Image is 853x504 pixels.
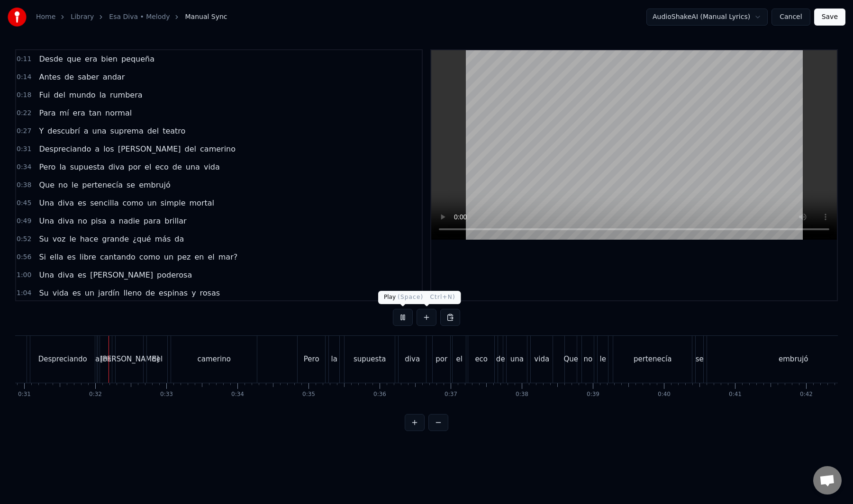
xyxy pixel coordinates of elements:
[38,180,55,190] span: Que
[38,108,56,118] span: Para
[95,354,100,365] div: a
[354,354,386,365] div: supuesta
[109,216,116,226] span: a
[68,234,77,244] span: le
[57,180,69,190] span: no
[46,126,81,136] span: descubrí
[79,252,97,262] span: libre
[36,12,227,22] nav: breadcrumb
[94,144,100,154] span: a
[138,252,161,262] span: como
[52,234,67,244] span: voz
[658,391,671,398] div: 0:40
[331,354,337,365] div: la
[17,288,31,298] span: 1:04
[38,144,92,154] span: Despreciando
[8,8,27,27] img: youka
[97,288,120,298] span: jardín
[378,291,429,304] div: Play
[17,216,31,226] span: 0:49
[17,234,31,244] span: 0:52
[38,354,87,365] div: Despreciando
[191,288,197,298] span: y
[36,12,55,22] a: Home
[66,252,77,262] span: es
[405,354,420,365] div: diva
[68,90,97,100] span: mundo
[126,180,136,190] span: se
[160,198,187,208] span: simple
[145,288,156,298] span: de
[38,270,55,280] span: Una
[77,198,87,208] span: es
[59,108,70,118] span: mí
[38,198,55,208] span: Una
[38,54,64,64] span: Desde
[57,270,75,280] span: diva
[99,90,107,100] span: la
[38,216,55,226] span: Una
[445,391,457,398] div: 0:37
[71,180,79,190] span: le
[84,288,95,298] span: un
[72,108,86,118] span: era
[516,391,528,398] div: 0:38
[17,90,31,100] span: 0:18
[102,144,115,154] span: los
[38,162,56,172] span: Pero
[146,198,157,208] span: un
[154,162,169,172] span: eco
[152,354,163,365] div: del
[17,198,31,208] span: 0:45
[57,198,75,208] span: diva
[88,108,102,118] span: tan
[77,72,100,82] span: saber
[184,144,197,154] span: del
[696,354,704,365] div: se
[18,391,31,398] div: 0:31
[108,162,126,172] span: diva
[17,108,31,118] span: 0:22
[66,54,82,64] span: que
[158,288,189,298] span: espinas
[52,288,70,298] span: vida
[176,252,191,262] span: pez
[17,180,31,190] span: 0:38
[38,288,49,298] span: Su
[199,144,236,154] span: camerino
[38,252,47,262] span: Si
[17,144,31,154] span: 0:31
[17,126,31,136] span: 0:27
[143,216,162,226] span: para
[117,144,182,154] span: [PERSON_NAME]
[231,391,244,398] div: 0:34
[395,291,461,304] div: Add Line
[207,252,215,262] span: el
[90,216,108,226] span: pisa
[771,9,810,26] button: Cancel
[583,354,592,365] div: no
[83,126,90,136] span: a
[122,288,143,298] span: lleno
[600,354,606,365] div: le
[120,54,155,64] span: pequeña
[71,12,94,22] a: Library
[101,234,130,244] span: grande
[199,288,221,298] span: rosas
[38,90,51,100] span: Fui
[89,391,102,398] div: 0:32
[69,162,106,172] span: supuesta
[132,234,152,244] span: ¿qué
[185,12,227,22] span: Manual Sync
[456,354,463,365] div: el
[587,391,599,398] div: 0:39
[814,9,845,26] button: Save
[154,234,172,244] span: más
[81,180,124,190] span: pertenecía
[218,252,238,262] span: mar?
[185,162,201,172] span: una
[49,252,64,262] span: ella
[84,54,98,64] span: era
[193,252,205,262] span: en
[72,288,82,298] span: es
